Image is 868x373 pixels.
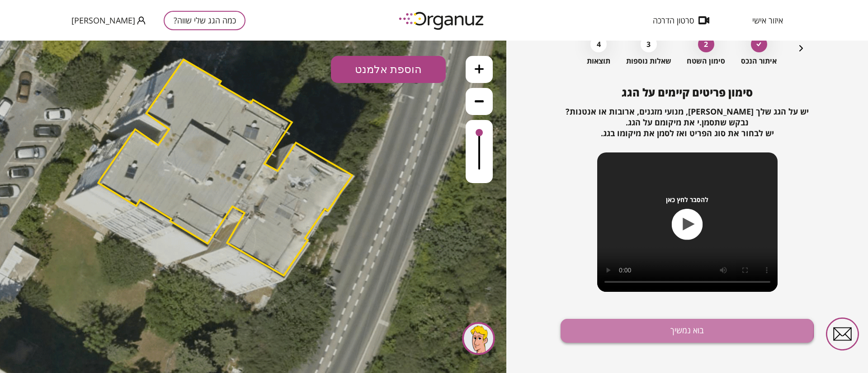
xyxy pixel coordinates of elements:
[641,36,657,52] div: 3
[653,16,694,25] span: סרטון הדרכה
[639,16,723,25] button: סרטון הדרכה
[71,16,135,25] span: [PERSON_NAME]
[566,106,809,138] span: יש על הגג שלך [PERSON_NAME], מנועי מזגנים, ארובות או אנטנות? נבקש שתסמן.י את מיקומם על הגג. יש לב...
[392,8,492,33] img: logo
[698,36,714,52] div: 2
[164,11,245,30] button: כמה הגג שלי שווה?
[687,57,725,65] span: סימון השטח
[587,57,610,65] span: תוצאות
[331,15,446,42] button: הוספת אלמנט
[666,196,708,203] span: להסבר לחץ כאן
[626,57,671,65] span: שאלות נוספות
[622,85,753,100] span: סימון פריטים קיימים על הגג
[561,319,814,343] button: בוא נמשיך
[752,16,783,25] span: איזור אישי
[71,15,146,26] button: [PERSON_NAME]
[590,36,607,52] div: 4
[741,57,777,65] span: איתור הנכס
[739,16,797,25] button: איזור אישי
